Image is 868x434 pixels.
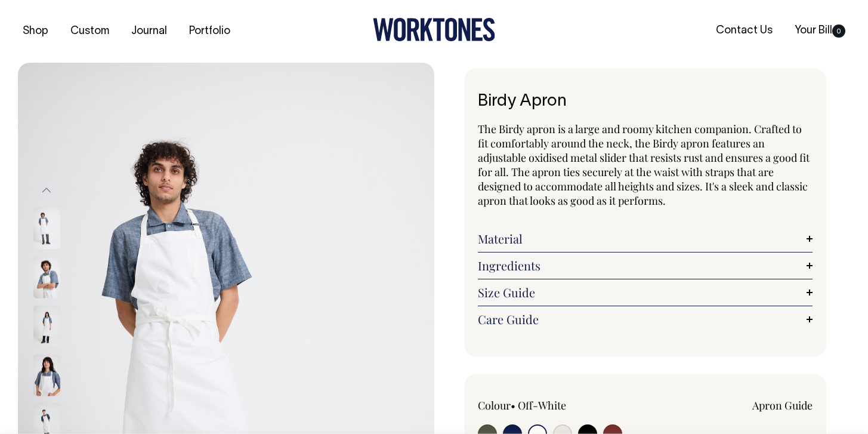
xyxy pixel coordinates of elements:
[33,305,60,347] img: off-white
[832,24,845,38] span: 0
[478,122,810,208] span: The Birdy apron is a large and roomy kitchen companion. Crafted to fit comfortably around the nec...
[478,312,813,327] a: Care Guide
[33,354,60,396] img: off-white
[38,177,55,204] button: Previous
[511,398,515,413] span: •
[33,207,60,249] img: off-white
[478,93,813,111] h1: Birdy Apron
[66,21,114,41] a: Custom
[711,21,777,41] a: Contact Us
[33,256,60,298] img: off-white
[478,398,612,413] div: Colour
[478,258,813,273] a: Ingredients
[518,398,566,413] label: Off-White
[18,21,53,41] a: Shop
[478,285,813,300] a: Size Guide
[126,21,172,41] a: Journal
[184,21,235,41] a: Portfolio
[752,398,813,413] a: Apron Guide
[478,232,813,246] a: Material
[790,21,850,41] a: Your Bill0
